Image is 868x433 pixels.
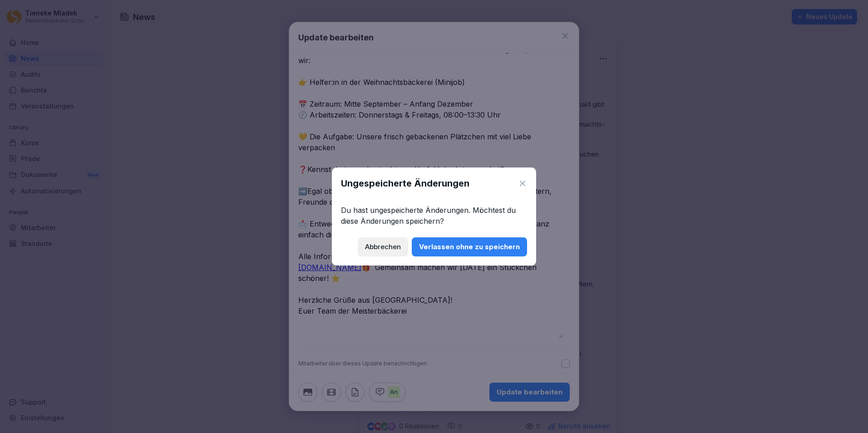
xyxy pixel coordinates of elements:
div: Abbrechen [365,242,401,252]
div: Verlassen ohne zu speichern [419,242,520,252]
button: Verlassen ohne zu speichern [412,237,527,256]
p: Du hast ungespeicherte Änderungen. Möchtest du diese Änderungen speichern? [341,205,527,226]
button: Abbrechen [358,237,408,256]
h1: Ungespeicherte Änderungen [341,177,469,190]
